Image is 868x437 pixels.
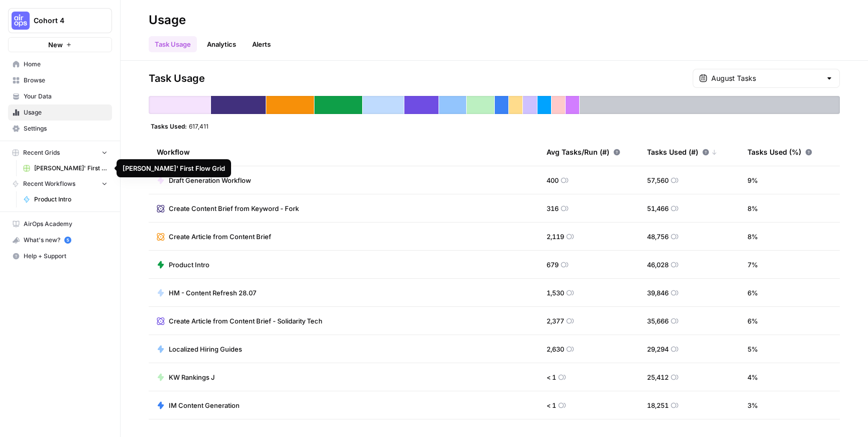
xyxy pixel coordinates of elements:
span: 400 [547,175,559,185]
span: 51,466 [647,203,669,213]
span: KW Rankings J [169,372,214,382]
span: 48,756 [647,232,669,242]
span: 5 % [747,344,758,354]
a: HM - Content Refresh 28.07 [157,288,256,298]
span: Draft Generation Workflow [169,175,251,185]
div: Tasks Used (%) [747,138,812,166]
span: Usage [24,108,107,117]
div: [PERSON_NAME]' First Flow Grid [123,163,225,173]
span: 2,377 [547,316,564,326]
span: Task Usage [149,71,205,85]
span: 7 % [747,260,758,270]
span: Recent Workflows [23,179,75,188]
span: [PERSON_NAME]' First Flow Grid [34,164,107,173]
span: 8 % [747,232,758,242]
a: Home [8,56,112,72]
a: Browse [8,72,112,88]
span: New [48,40,63,50]
span: Product Intro [34,195,107,204]
span: Settings [24,124,107,133]
span: 39,846 [647,288,669,298]
span: HM - Content Refresh 28.07 [169,288,256,298]
a: Product Intro [157,260,209,270]
a: Create Content Brief from Keyword - Fork [157,203,299,213]
span: 679 [547,260,559,270]
span: 46,028 [647,260,669,270]
a: Localized Hiring Guides [157,344,242,354]
span: 25,412 [647,372,669,382]
span: < 1 [547,372,556,382]
a: Draft Generation Workflow [157,175,251,185]
a: KW Rankings J [157,372,214,382]
span: Help + Support [24,252,107,261]
span: Browse [24,76,107,85]
div: Tasks Used (#) [647,138,717,166]
button: Recent Workflows [8,176,112,191]
span: 1,530 [547,288,564,298]
a: Task Usage [149,36,197,52]
a: Alerts [246,36,277,52]
div: What's new? [9,233,112,248]
span: 316 [547,203,559,213]
span: 6 % [747,288,758,298]
span: Tasks Used: [151,122,187,130]
a: [PERSON_NAME]' First Flow Grid [19,160,112,176]
span: 57,560 [647,175,669,185]
span: 8 % [747,203,758,213]
span: 35,666 [647,316,669,326]
span: Your Data [24,92,107,101]
a: Your Data [8,88,112,104]
button: Workspace: Cohort 4 [8,8,112,33]
button: What's new? 5 [8,232,112,248]
span: 18,251 [647,400,669,410]
span: Cohort 4 [34,16,94,26]
span: 3 % [747,400,758,410]
a: Usage [8,104,112,121]
a: Create Article from Content Brief - Solidarity Tech [157,316,322,326]
span: Product Intro [169,260,209,270]
div: Avg Tasks/Run (#) [547,138,620,166]
a: Product Intro [19,191,112,207]
span: Create Article from Content Brief [169,232,271,242]
span: 617,411 [189,122,208,130]
span: AirOps Academy [24,220,107,229]
span: 9 % [747,175,758,185]
span: Create Content Brief from Keyword - Fork [169,203,299,213]
a: Settings [8,121,112,137]
span: Recent Grids [23,148,60,157]
a: AirOps Academy [8,216,112,232]
div: Usage [149,12,186,28]
div: Workflow [157,138,530,166]
span: Localized Hiring Guides [169,344,242,354]
span: 2,630 [547,344,564,354]
span: Home [24,60,107,69]
button: New [8,37,112,52]
span: < 1 [547,400,556,410]
img: Cohort 4 Logo [12,12,30,30]
text: 5 [66,238,69,243]
a: 5 [64,237,71,244]
span: Create Article from Content Brief - Solidarity Tech [169,316,322,326]
input: August Tasks [711,73,821,83]
span: 29,294 [647,344,669,354]
span: IM Content Generation [169,400,240,410]
span: 6 % [747,316,758,326]
span: 4 % [747,372,758,382]
a: Analytics [201,36,242,52]
a: IM Content Generation [157,400,240,410]
button: Help + Support [8,248,112,264]
span: 2,119 [547,232,564,242]
button: Recent Grids [8,145,112,160]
